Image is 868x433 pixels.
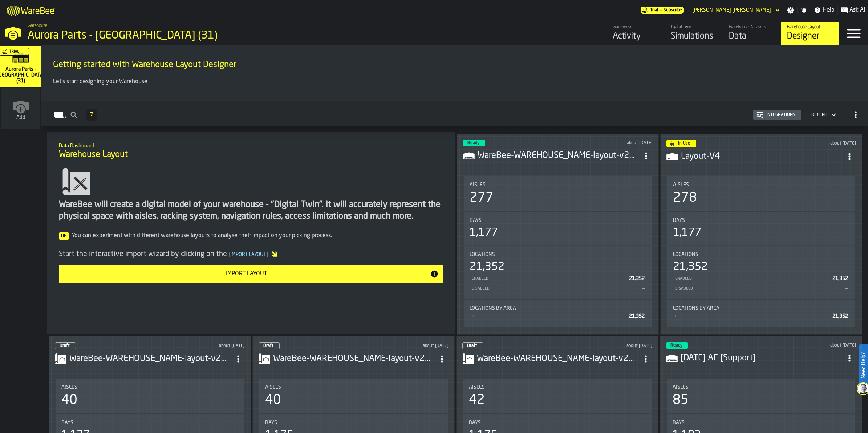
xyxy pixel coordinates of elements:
[471,276,626,281] div: Enabled
[673,420,685,426] span: Bays
[477,353,639,365] div: WareBee-WAREHOUSE_NAME-layout-v24.04.001-V2.csv
[463,175,653,328] section: card-LayoutDashboardCard
[673,420,849,426] div: Title
[161,343,245,348] div: Updated: 8/7/2025, 8:50:11 AM Created: 8/6/2025, 12:54:45 PM
[859,345,867,386] label: Need Help?
[673,252,849,258] div: Title
[470,226,498,239] div: 1,177
[47,132,455,334] div: ItemListCard-
[470,283,646,293] div: StatList-item-Disabled
[259,342,280,349] div: status-0 2
[470,260,504,274] div: 21,352
[457,134,659,335] div: ItemListCard-DashboardItemContainer
[781,22,839,45] a: link-to-/wh/i/aa2e4adb-2cd5-4688-aa4a-ec82bcf75d46/designer
[667,300,855,327] div: stat-Locations by Area
[777,141,856,146] div: Updated: 8/7/2025, 5:22:46 PM Created: 8/7/2025, 5:20:05 PM
[265,420,442,426] div: Title
[671,25,717,30] div: Digital Twin
[90,112,93,117] span: 7
[673,260,708,274] div: 21,352
[470,182,646,188] div: Title
[59,199,443,222] div: WareBee will create a digital model of your warehouse - "Digital Twin". It will accurately repres...
[467,344,477,348] span: Draft
[849,6,865,15] span: Ask AI
[673,182,689,188] span: Aisles
[467,141,479,145] span: Ready
[462,342,483,349] div: status-0 2
[61,420,238,426] div: Title
[59,142,443,149] h2: Sub Title
[808,110,837,119] div: DropdownMenuValue-4
[470,218,646,223] div: Title
[787,25,833,30] div: Warehouse Layout
[61,384,238,390] div: Title
[273,353,435,365] div: WareBee-WAREHOUSE_NAME-layout-v24.04.001-V2.csv
[660,8,662,13] span: —
[41,45,868,101] div: ItemListCard-
[53,138,449,164] div: title-Warehouse Layout
[47,51,862,77] div: title-Getting started with Warehouse Layout Designer
[673,305,849,311] div: Title
[673,218,685,223] span: Bays
[811,112,827,117] div: DropdownMenuValue-4
[753,110,801,120] button: button-Integrations
[823,6,835,15] span: Help
[56,379,244,413] div: stat-Aisles
[723,22,781,45] a: link-to-/wh/i/aa2e4adb-2cd5-4688-aa4a-ec82bcf75d46/data
[469,384,485,390] span: Aisles
[69,353,232,365] div: WareBee-WAREHOUSE_NAME-layout-v24.04.001-V3.csv
[666,175,856,328] section: card-LayoutDashboardCard
[673,218,849,223] div: Title
[673,274,849,283] div: StatList-item-Enabled
[667,176,855,211] div: stat-Aisles
[667,246,855,299] div: stat-Locations
[59,249,443,259] div: Start the interactive import wizard by clicking on the
[470,218,482,223] span: Bays
[673,252,698,258] span: Locations
[674,286,842,291] div: Disabled
[61,393,77,408] div: 40
[61,384,77,390] span: Aisles
[227,252,269,257] span: Import Layout
[729,25,775,30] div: Warehouse Datasets
[798,7,811,14] label: button-toggle-Notifications
[666,342,688,349] div: status-3 2
[787,31,833,42] div: Designer
[681,352,843,364] h3: [DATE] AF [Support]
[471,286,639,291] div: Disabled
[265,384,281,390] span: Aisles
[59,231,443,240] div: You can experiment with different warehouse layouts to analyse their impact on your picking process.
[670,343,682,348] span: Ready
[673,384,849,390] div: Title
[681,151,843,162] div: Layout-V4
[478,150,640,162] div: WareBee-WAREHOUSE_NAME-layout-v24.04.001-V4.csv
[692,7,771,13] div: DropdownMenuValue-Corey Johnson Johnson
[673,311,849,321] div: StatList-item-0
[470,305,646,311] div: Title
[469,384,646,390] div: Title
[838,6,868,15] label: button-toggle-Ask AI
[9,50,19,54] span: Trial
[665,22,723,45] a: link-to-/wh/i/aa2e4adb-2cd5-4688-aa4a-ec82bcf75d46/simulations
[660,134,862,335] div: ItemListCard-DashboardItemContainer
[365,343,449,348] div: Updated: 8/6/2025, 9:13:39 AM Created: 8/5/2025, 2:44:41 PM
[667,212,855,245] div: stat-Bays
[845,286,848,291] span: —
[641,7,684,14] a: link-to-/wh/i/aa2e4adb-2cd5-4688-aa4a-ec82bcf75d46/pricing/
[832,276,848,281] span: 21,352
[61,420,73,426] span: Bays
[784,7,797,14] label: button-toggle-Settings
[673,182,849,188] div: Title
[569,343,653,348] div: Updated: 8/5/2025, 2:42:54 PM Created: 8/5/2025, 2:42:35 PM
[83,109,100,121] div: ButtonLoadMore-Load More-Prev-First-Last
[689,6,781,15] div: DropdownMenuValue-Corey Johnson Johnson
[729,31,775,42] div: Data
[613,25,659,30] div: Warehouse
